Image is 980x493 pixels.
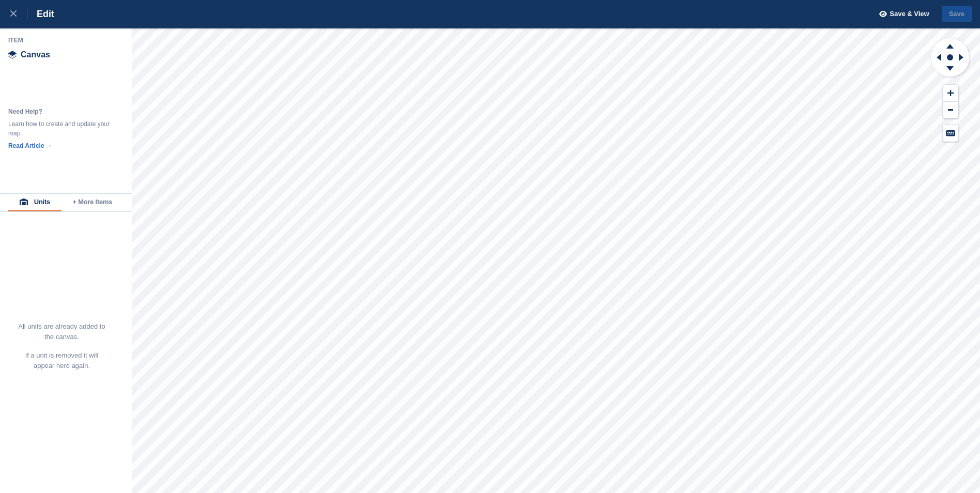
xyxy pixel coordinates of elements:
span: Save & View [890,9,929,19]
button: Keyboard Shortcuts [943,125,958,142]
div: Edit [27,8,54,20]
p: If a unit is removed it will appear here again. [18,350,106,371]
button: Save & View [874,6,929,23]
a: Read Article → [8,142,52,149]
p: All units are already added to the canvas. [18,321,106,342]
button: + More Items [61,194,123,211]
div: Need Help? [8,107,112,116]
span: Canvas [21,51,50,59]
div: Learn how to create and update your map. [8,119,112,138]
button: Save [942,6,972,23]
img: canvas-icn.9d1aba5b.svg [8,51,17,59]
button: Zoom In [943,85,958,102]
div: Item [8,36,124,44]
button: Zoom Out [943,102,958,119]
button: Units [8,194,61,211]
